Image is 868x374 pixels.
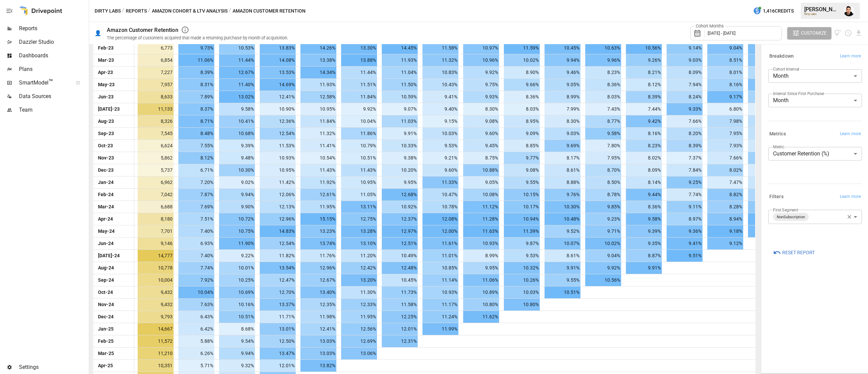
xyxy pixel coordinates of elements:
span: Aug-23 [97,115,115,127]
span: 8.95% [504,115,540,127]
span: 9.33% [667,103,703,115]
span: 7.98% [707,115,743,127]
span: 8.09% [626,164,662,176]
span: 6,624 [138,140,174,152]
span: 9.60% [463,128,499,139]
span: 12.67% [219,67,255,78]
span: 14.26% [300,42,336,54]
span: 8.51% [707,54,743,66]
span: 8.24% [667,91,703,103]
span: 7.69% [178,201,214,213]
button: Schedule report [844,29,852,37]
span: 11.58% [422,42,458,54]
span: 9.92% [341,103,377,115]
span: May-23 [97,79,116,91]
span: 11.84% [341,91,377,103]
div: Customer Retention (%) [768,147,862,161]
span: 12.41% [260,91,296,103]
span: 9.73% [178,42,214,54]
span: 10.95% [260,164,296,176]
h6: Filters [769,193,784,201]
span: 8.39% [178,67,214,78]
span: 9.21% [422,152,458,164]
span: 8.02% [707,164,743,176]
span: 8.39% [626,91,662,103]
span: 7.49% [748,128,784,139]
button: Reset Report [768,246,820,259]
span: 7.69% [748,67,784,78]
span: Feb-23 [97,42,115,54]
span: 7.63% [748,115,784,127]
span: 9.77% [504,152,540,164]
span: 5,737 [138,164,174,176]
span: 9.58% [626,213,662,225]
span: 11.50% [382,79,418,91]
span: 7,227 [138,67,174,78]
span: 9.08% [748,42,784,54]
span: 9.48% [219,152,255,164]
span: 8.31% [178,79,214,91]
span: 11.44% [341,67,377,78]
span: 12.08% [422,213,458,225]
span: 8.99% [545,91,580,103]
span: 8.82% [707,189,743,201]
span: 10.30% [545,201,580,213]
span: 8.17% [545,152,580,164]
span: 12.36% [260,115,296,127]
span: 9.60% [422,164,458,176]
button: Francisco Sanchez [840,1,859,20]
span: 11,133 [138,103,174,115]
span: Reset Report [782,248,815,257]
span: 10.96% [463,54,499,66]
span: 14.69% [260,79,296,91]
span: 8.39% [667,140,703,152]
button: Dirty Labs [95,7,121,15]
span: Jan-24 [97,176,115,188]
span: 9.09% [504,128,540,139]
span: 9.53% [422,140,458,152]
span: 10.72% [219,213,255,225]
span: 9.07% [382,103,418,115]
span: Feb-24 [97,189,115,201]
span: 7.20% [178,176,214,188]
span: 9.03% [545,128,580,139]
div: Dirty Labs [804,13,840,16]
span: SmartModel [19,79,68,87]
span: 14.34% [300,67,336,78]
div: Francisco Sanchez [844,5,854,16]
button: Amazon Cohort & LTV Analysis [152,7,228,15]
span: 8.03% [504,103,540,115]
span: 13.38% [300,54,336,66]
span: 5,862 [138,152,174,164]
span: 9.15% [422,115,458,127]
span: 7.66% [667,115,703,127]
span: 8.30% [545,115,580,127]
label: Interval Since First Purchase [773,91,824,96]
span: 7.27% [748,164,784,176]
span: 10.41% [219,115,255,127]
span: 10.68% [219,128,255,139]
span: 8.36% [626,201,662,213]
span: 11.44% [219,54,255,66]
span: 9.58% [585,128,621,139]
span: 9.41% [422,91,458,103]
span: 9.94% [545,54,580,66]
span: 6,962 [138,176,174,188]
span: Settings [19,363,87,371]
span: 11.93% [300,79,336,91]
div: The percentage of customers acquired that made a returning purchase by month of acquisition. [107,35,288,40]
span: 11.12% [463,201,499,213]
span: 13.53% [260,67,296,78]
span: 8.82% [748,79,784,91]
span: 11.93% [382,54,418,66]
label: Metric [773,144,784,150]
span: 8.14% [626,176,662,188]
span: 10.45% [545,42,580,54]
span: 11.32% [300,128,336,139]
span: 11.53% [260,140,296,152]
span: Data Sources [19,92,87,100]
span: 9.45% [463,140,499,152]
span: Jun-23 [97,91,115,103]
span: 9.40% [422,103,458,115]
span: 9.96% [585,54,621,66]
